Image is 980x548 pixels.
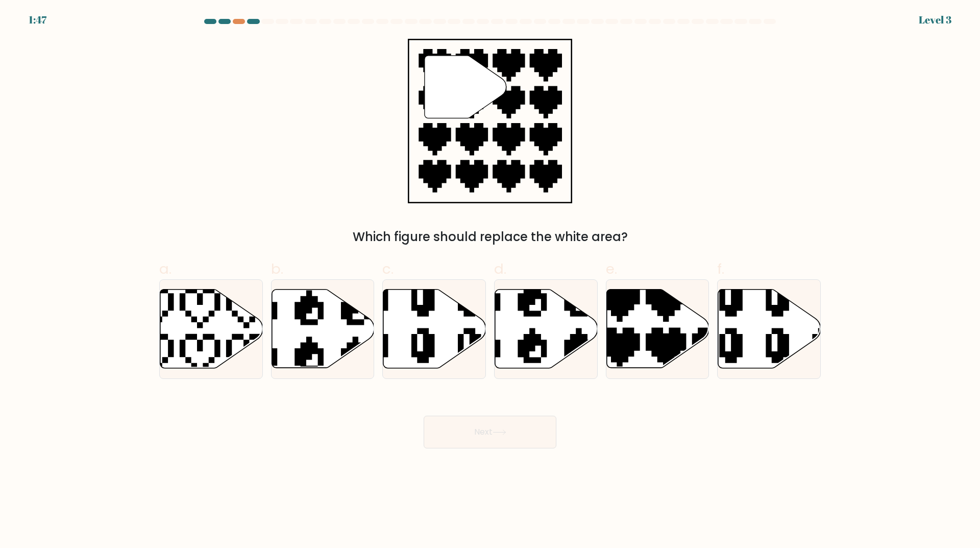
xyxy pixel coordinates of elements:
[425,56,506,118] g: "
[717,259,724,279] span: f.
[165,228,815,246] div: Which figure should replace the white area?
[494,259,506,279] span: d.
[29,12,46,28] div: 1:47
[919,12,951,28] div: Level 3
[159,259,171,279] span: a.
[606,259,617,279] span: e.
[382,259,394,279] span: c.
[424,416,556,448] button: Next
[271,259,283,279] span: b.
